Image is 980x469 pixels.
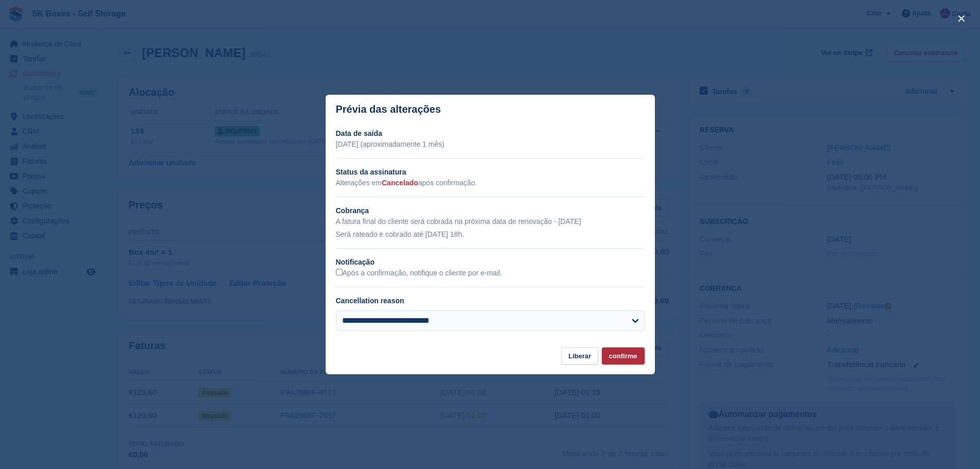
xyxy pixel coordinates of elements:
label: Cancellation reason [336,297,404,305]
p: Prévia das alterações [336,103,441,115]
h2: Notificação [336,257,645,268]
p: A fatura final do cliente será cobrada na próxima data de renovação - [DATE] [336,216,645,227]
input: Após a confirmação, notifique o cliente por e-mail. [336,269,343,275]
p: Será rateado e cobrado até [DATE] 18h. [336,229,645,240]
span: Cancelado [382,179,418,187]
label: Após a confirmação, notifique o cliente por e-mail. [336,269,503,278]
p: Alterações em após confirmação. [336,178,645,188]
button: Liberar [561,348,598,364]
h2: Data de saída [336,128,645,139]
h2: Status da assinatura [336,167,645,178]
h2: Cobrança [336,205,645,216]
p: [DATE] (aproximadamente 1 mês) [336,139,645,150]
button: confirme [602,348,645,364]
button: close [953,10,970,27]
